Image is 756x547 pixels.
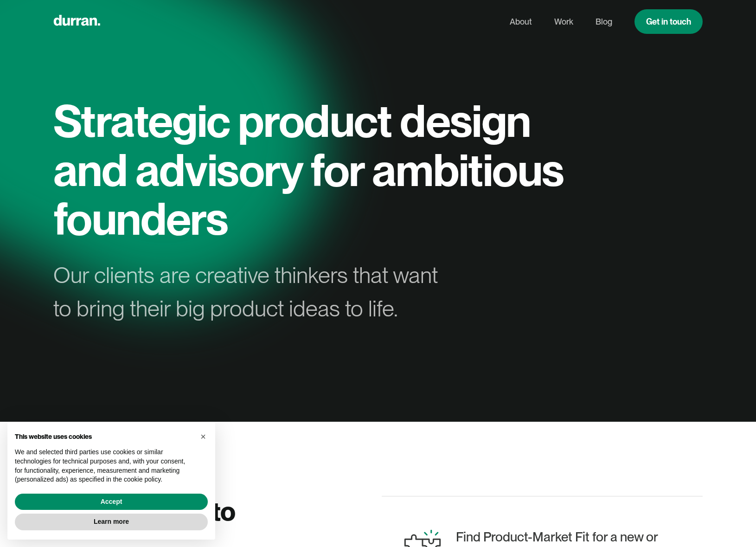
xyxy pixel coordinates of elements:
[596,13,612,31] a: Blog
[554,13,573,31] a: Work
[200,431,206,442] span: ×
[15,448,193,484] p: We and selected third parties use cookies or similar technologies for technical purposes and, wit...
[53,13,100,31] a: home
[15,433,193,441] h2: This website uses cookies
[510,13,532,31] a: About
[53,97,573,244] h1: Strategic product design and advisory for ambitious founders
[53,258,454,325] div: Our clients are creative thinkers that want to bring their big product ideas to life.
[634,9,703,34] a: Get in touch
[15,514,208,530] button: Learn more
[15,494,208,510] button: Accept
[196,429,211,444] button: Close this notice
